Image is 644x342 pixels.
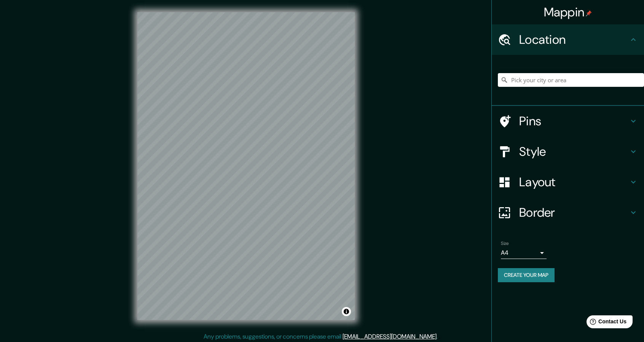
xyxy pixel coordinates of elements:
[137,12,355,320] canvas: Map
[438,332,439,341] div: .
[498,73,644,87] input: Pick your city or area
[492,106,644,136] div: Pins
[501,247,547,259] div: A4
[492,24,644,55] div: Location
[544,5,592,20] h4: Mappin
[342,307,351,316] button: Toggle attribution
[492,167,644,197] div: Layout
[343,332,437,340] a: [EMAIL_ADDRESS][DOMAIN_NAME]
[576,312,636,334] iframe: Help widget launcher
[501,240,509,247] label: Size
[586,10,592,16] img: pin-icon.png
[519,32,629,47] h4: Location
[492,136,644,167] div: Style
[519,205,629,220] h4: Border
[519,174,629,190] h4: Layout
[519,144,629,159] h4: Style
[498,268,555,282] button: Create your map
[439,332,440,341] div: .
[492,197,644,228] div: Border
[204,332,438,341] p: Any problems, suggestions, or concerns please email .
[519,113,629,129] h4: Pins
